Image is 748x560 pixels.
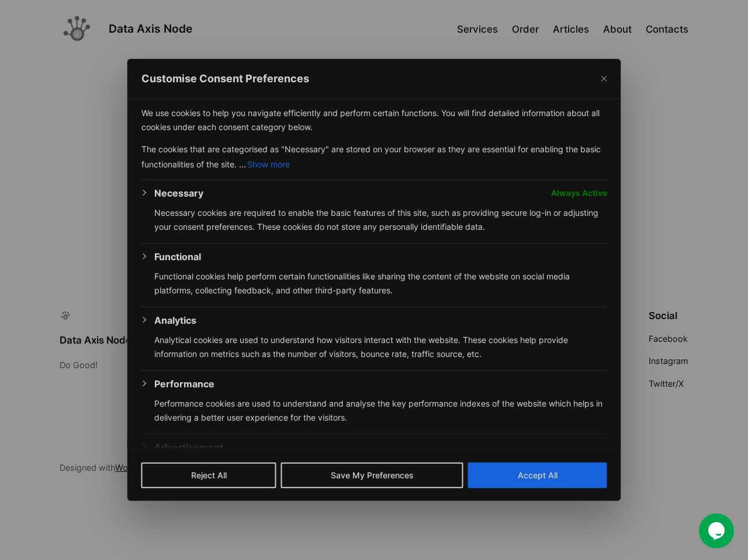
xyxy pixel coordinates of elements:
button: Necessary [154,186,203,200]
button: Performance [154,377,214,391]
button: Reject All [141,463,276,488]
span: Customise Consent Preferences [141,72,309,86]
iframe: chat widget [699,513,736,548]
div: Customise Consent Preferences [127,59,621,501]
button: Accept All [468,463,607,488]
img: Close [601,76,607,82]
p: The cookies that are categorised as "Necessary" are stored on your browser as they are essential ... [141,142,607,173]
p: We use cookies to help you navigate efficiently and perform certain functions. You will find deta... [141,106,607,134]
span: Always Active [551,186,607,200]
button: [cky_preference_close_label] [601,76,607,82]
p: Performance cookies are used to understand and analyse the key performance indexes of the website... [154,397,607,425]
p: Functional cookies help perform certain functionalities like sharing the content of the website o... [154,269,607,297]
p: Analytical cookies are used to understand how visitors interact with the website. These cookies h... [154,333,607,361]
button: Analytics [154,313,196,327]
button: Save My Preferences [281,463,463,488]
button: Functional [154,250,201,264]
button: Show more [246,156,291,173]
p: Necessary cookies are required to enable the basic features of this site, such as providing secur... [154,206,607,234]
